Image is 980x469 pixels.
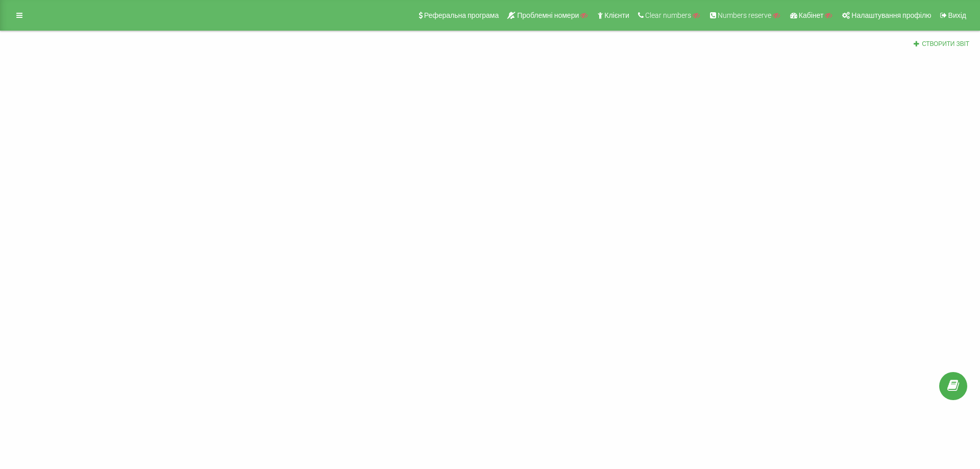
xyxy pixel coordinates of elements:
[799,11,824,19] span: Кабінет
[913,40,920,46] i: Створити звіт
[948,11,966,19] span: Вихід
[517,11,579,19] span: Проблемні номери
[718,11,771,19] span: Numbers reserve
[424,11,499,19] span: Реферальна програма
[851,11,931,19] span: Налаштування профілю
[645,11,691,19] span: Clear numbers
[604,11,629,19] span: Клієнти
[910,40,972,48] button: Створити звіт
